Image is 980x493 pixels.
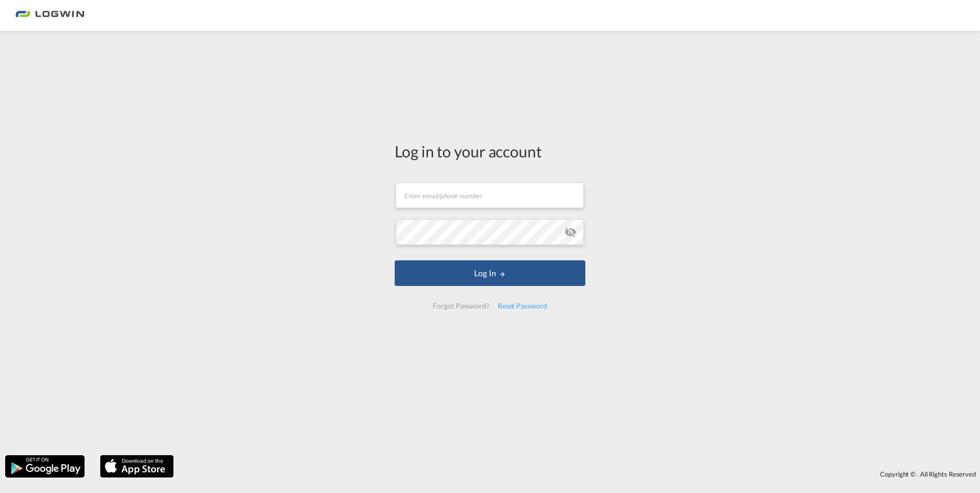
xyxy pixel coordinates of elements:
[564,226,577,238] md-icon: icon-eye-off
[494,297,552,315] div: Reset Password
[179,465,980,483] div: Copyright © . All Rights Reserved
[428,297,493,315] div: Forgot Password?
[15,4,85,27] img: bc73a0e0d8c111efacd525e4c8ad7d32.png
[395,140,585,162] div: Log in to your account
[396,182,584,208] input: Enter email/phone number
[4,454,86,479] img: google.png
[99,454,175,479] img: apple.png
[395,260,585,286] button: LOGIN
